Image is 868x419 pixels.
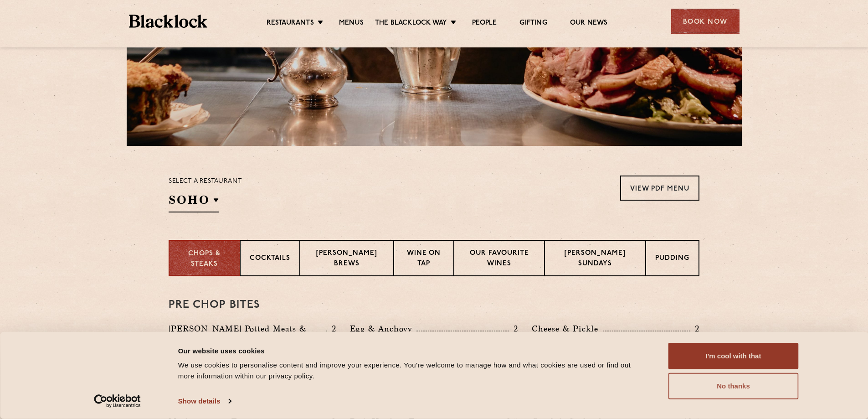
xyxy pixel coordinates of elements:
div: Our website uses cookies [178,345,648,356]
h2: SOHO [169,192,219,212]
a: Show details [178,394,231,408]
a: Gifting [519,19,547,29]
p: Pudding [655,253,689,265]
button: No thanks [668,373,799,399]
a: View PDF Menu [620,176,699,201]
div: Book Now [671,9,740,34]
p: Wine on Tap [403,248,444,270]
h3: Pre Chop Bites [169,299,699,311]
button: I'm cool with that [668,343,799,369]
p: [PERSON_NAME] Brews [309,248,384,270]
p: Chops & Steaks [179,249,231,269]
p: Cocktails [250,253,290,265]
a: Our News [570,19,608,29]
p: 2 [327,323,336,335]
a: People [472,19,497,29]
div: We use cookies to personalise content and improve your experience. You're welcome to manage how a... [178,360,648,382]
p: Our favourite wines [463,248,535,270]
a: Usercentrics Cookiebot - opens in a new window [77,394,157,408]
a: Menus [339,19,364,29]
p: [PERSON_NAME] Potted Meats & [PERSON_NAME] [169,322,326,348]
p: 2 [690,323,699,335]
p: Cheese & Pickle [532,322,603,335]
p: 2 [509,323,518,335]
p: Select a restaurant [169,176,242,187]
a: The Blacklock Way [375,19,447,29]
a: Restaurants [267,19,314,29]
p: Egg & Anchovy [350,322,416,335]
img: BL_Textured_Logo-footer-cropped.svg [129,15,208,28]
p: [PERSON_NAME] Sundays [554,248,636,270]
